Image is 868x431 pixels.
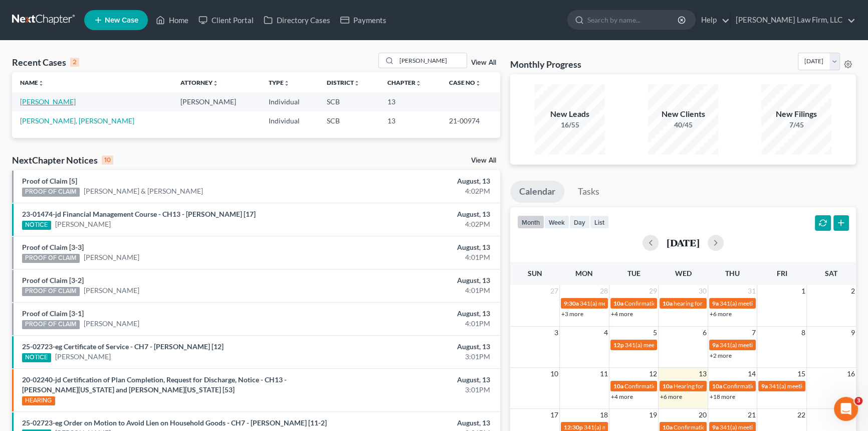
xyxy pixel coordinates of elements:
span: 7 [751,327,757,339]
i: unfold_more [212,80,219,86]
span: 12:30p [564,423,583,431]
div: August, 13 [341,176,490,186]
span: 10a [663,423,673,431]
span: Mon [575,269,593,277]
span: 18 [599,409,609,421]
div: 2 [70,58,79,67]
span: 30 [698,285,708,297]
a: Attorneyunfold_more [180,79,219,86]
div: HEARING [22,396,55,405]
i: unfold_more [38,80,44,86]
span: 22 [796,409,806,421]
span: 12 [648,368,658,380]
div: Recent Cases [12,56,79,68]
span: Sun [528,269,542,277]
div: 3:01PM [341,385,490,395]
span: Fri [777,269,787,277]
button: week [544,215,569,229]
div: New Leads [535,108,605,120]
span: 9:30a [564,300,579,307]
span: Confirmation Hearing for La [PERSON_NAME] [723,382,845,390]
span: 10a [663,300,673,307]
span: 10a [712,382,722,390]
div: PROOF OF CLAIM [22,188,80,197]
span: 9 [850,327,856,339]
a: Client Portal [193,11,259,29]
div: 4:02PM [341,219,490,229]
span: 2 [850,285,856,297]
i: unfold_more [354,80,360,86]
span: 9a [712,423,719,431]
a: +4 more [611,393,633,400]
a: +6 more [710,310,732,318]
div: August, 13 [341,275,490,285]
a: +4 more [611,310,633,318]
button: day [569,215,590,229]
div: 4:01PM [341,285,490,296]
div: 4:01PM [341,252,490,262]
span: Hearing for [PERSON_NAME] [674,382,752,390]
span: 21 [747,409,757,421]
span: 27 [549,285,559,297]
div: NOTICE [22,353,51,362]
a: Nameunfold_more [20,79,44,86]
div: 10 [102,156,113,165]
a: +2 more [710,352,732,359]
a: [PERSON_NAME] Law Firm, LLC [731,11,855,29]
td: SCB [319,111,379,130]
div: 3:01PM [341,352,490,362]
span: Wed [675,269,691,277]
h3: Monthly Progress [510,58,581,70]
span: 6 [702,327,708,339]
span: Confirmation Hearing for [PERSON_NAME] & [PERSON_NAME] [624,382,792,390]
span: 16 [846,368,856,380]
div: August, 13 [341,375,490,385]
iframe: Intercom live chat [834,397,858,421]
div: New Clients [648,108,718,120]
i: unfold_more [415,80,421,86]
input: Search by name... [396,53,467,68]
span: 4 [603,327,609,339]
td: 13 [379,92,441,111]
a: [PERSON_NAME] [55,219,111,229]
a: [PERSON_NAME] & [PERSON_NAME] [84,186,203,196]
a: [PERSON_NAME] [20,97,76,106]
span: 10a [663,382,673,390]
div: 16/55 [535,120,605,130]
a: +18 more [710,393,735,400]
span: 11 [599,368,609,380]
span: 29 [648,285,658,297]
span: 17 [549,409,559,421]
td: 13 [379,111,441,130]
a: Calendar [510,181,564,203]
a: View All [471,59,496,66]
a: Directory Cases [259,11,335,29]
span: 3 [553,327,559,339]
div: August, 13 [341,209,490,219]
span: 10 [549,368,559,380]
a: [PERSON_NAME] [84,319,139,329]
span: 8 [800,327,806,339]
div: NextChapter Notices [12,154,113,166]
a: [PERSON_NAME] [55,352,111,362]
span: 20 [698,409,708,421]
input: Search by name... [587,11,679,29]
a: [PERSON_NAME], [PERSON_NAME] [20,116,134,125]
span: Tue [627,269,640,277]
i: unfold_more [284,80,290,86]
a: Typeunfold_more [269,79,290,86]
td: Individual [261,92,319,111]
span: 341(a) meeting for [720,300,768,307]
a: Districtunfold_more [327,79,360,86]
a: +6 more [660,393,682,400]
span: 341(a) meeting for [PERSON_NAME] & [PERSON_NAME] [580,300,730,307]
a: 25-02723-eg Order on Motion to Avoid Lien on Household Goods - CH7 - [PERSON_NAME] [11-2] [22,418,327,427]
div: August, 13 [341,242,490,252]
span: 10a [613,382,623,390]
a: Home [151,11,193,29]
td: 21-00974 [441,111,500,130]
button: month [517,215,544,229]
span: 9a [712,300,719,307]
span: 341(a) meeting for [PERSON_NAME] [720,341,816,349]
span: 10a [613,300,623,307]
